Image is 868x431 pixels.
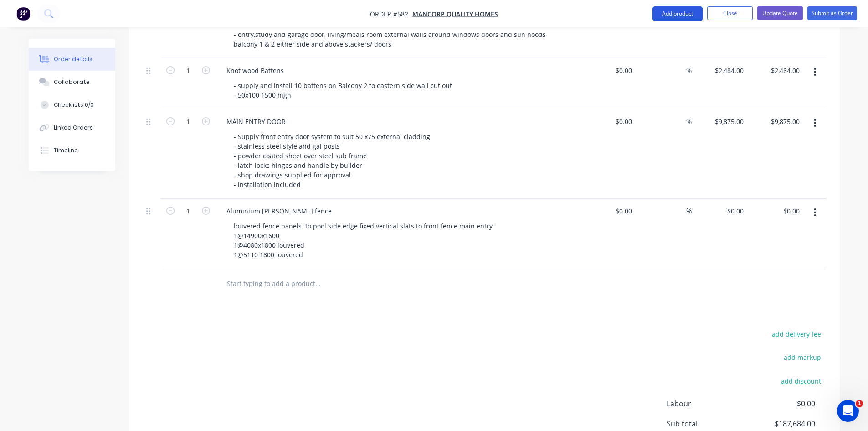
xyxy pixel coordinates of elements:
[226,275,409,293] input: Start typing to add a product...
[776,374,826,387] button: add discount
[747,418,815,429] span: $187,684.00
[686,65,692,76] span: %
[54,78,90,86] div: Collaborate
[667,418,748,429] span: Sub total
[412,10,498,18] a: MANCORP QUALITY HOMES
[652,6,703,21] button: Add product
[667,398,748,409] span: Labour
[807,6,857,20] button: Submit as Order
[219,204,339,218] div: Aluminium [PERSON_NAME] fence
[219,64,291,77] div: Knot wood Battens
[707,6,753,20] button: Close
[767,328,826,340] button: add delivery fee
[837,400,859,422] iframe: Intercom live chat
[54,55,92,63] div: Order details
[29,116,115,139] button: Linked Orders
[54,146,78,155] div: Timeline
[686,206,692,216] span: %
[686,116,692,127] span: %
[779,351,826,363] button: add markup
[54,101,94,109] div: Checklists 0/0
[29,139,115,162] button: Timeline
[370,10,412,18] span: Order #582 -
[757,6,803,20] button: Update Quote
[226,219,502,261] div: louvered fence panels to pool side edge fixed vertical slats to front fence main entry 1@14900x16...
[219,115,293,128] div: MAIN ENTRY DOOR
[226,130,439,191] div: - Supply front entry door system to suit 50 x75 external cladding - stainless steel style and gal...
[29,48,115,71] button: Order details
[29,71,115,93] button: Collaborate
[54,124,93,132] div: Linked Orders
[747,398,815,409] span: $0.00
[226,79,459,102] div: - supply and install 10 battens on Balcony 2 to eastern side wall cut out - 50x100 1500 high
[856,400,863,407] span: 1
[16,7,30,21] img: Factory
[29,93,115,116] button: Checklists 0/0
